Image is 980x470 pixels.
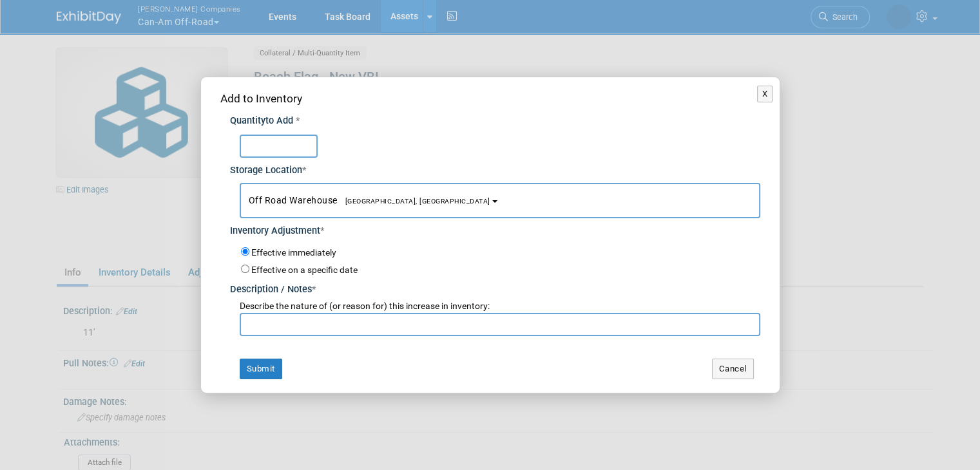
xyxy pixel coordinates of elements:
[230,115,760,128] div: Quantity
[251,265,358,275] label: Effective on a specific date
[757,86,773,102] button: X
[220,92,302,105] span: Add to Inventory
[265,115,293,126] span: to Add
[249,195,490,205] span: Off Road Warehouse
[251,247,336,259] label: Effective immediately
[230,277,760,297] div: Description / Notes
[240,359,282,379] button: Submit
[240,301,490,311] span: Describe the nature of (or reason for) this increase in inventory:
[240,183,760,218] button: Off Road Warehouse[GEOGRAPHIC_DATA], [GEOGRAPHIC_DATA]
[230,218,760,238] div: Inventory Adjustment
[230,158,760,178] div: Storage Location
[712,359,754,379] button: Cancel
[338,197,490,205] span: [GEOGRAPHIC_DATA], [GEOGRAPHIC_DATA]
